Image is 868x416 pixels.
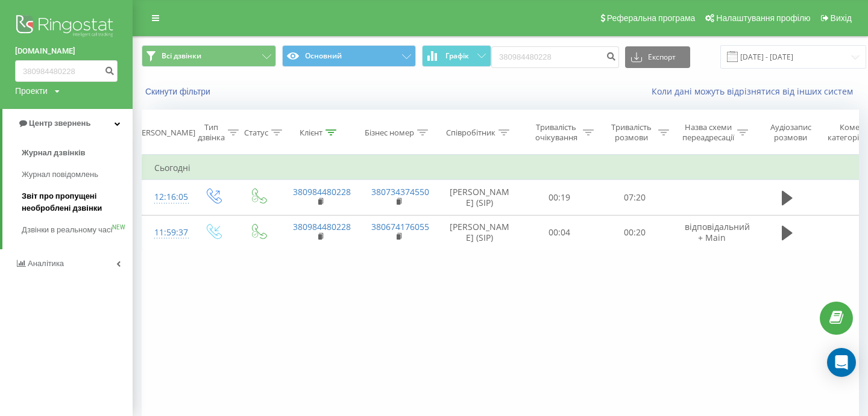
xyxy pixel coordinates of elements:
[532,122,580,143] div: Тривалість очікування
[607,13,696,23] span: Реферальна програма
[22,164,133,185] a: Журнал повідомлень
[293,221,351,232] a: 380984480228
[15,85,48,97] div: Проекти
[522,180,597,215] td: 00:19
[827,348,856,377] div: Open Intercom Messenger
[22,185,133,219] a: Звіт про пропущені необроблені дзвінки
[625,46,690,68] button: Експорт
[438,180,522,215] td: [PERSON_NAME] (SIP)
[608,122,655,143] div: Тривалість розмови
[22,147,86,159] span: Журнал дзвінків
[652,85,859,97] a: Коли дані можуть відрізнятися вiд інших систем
[300,128,322,138] div: Клієнт
[522,215,597,250] td: 00:04
[22,190,127,214] span: Звіт про пропущені необроблені дзвінки
[438,215,522,250] td: [PERSON_NAME] (SIP)
[491,46,619,68] input: Пошук за номером
[365,128,414,138] div: Бізнес номер
[673,215,751,250] td: відповідальний + Main
[445,52,469,60] span: Графік
[15,12,118,42] img: Ringostat logo
[371,221,429,232] a: 380674176055
[22,169,98,181] span: Журнал повідомлень
[15,45,118,57] a: [DOMAIN_NAME]
[22,142,133,164] a: Журнал дзвінків
[597,180,673,215] td: 07:20
[134,128,195,138] div: [PERSON_NAME]
[22,224,112,236] span: Дзвінки в реальному часі
[142,86,216,97] button: Скинути фільтри
[29,119,90,128] span: Центр звернень
[761,122,820,143] div: Аудіозапис розмови
[244,128,268,138] div: Статус
[682,122,734,143] div: Назва схеми переадресації
[142,45,276,67] button: Всі дзвінки
[716,13,810,23] span: Налаштування профілю
[371,186,429,197] a: 380734374550
[597,215,673,250] td: 00:20
[446,128,495,138] div: Співробітник
[22,219,133,241] a: Дзвінки в реальному часіNEW
[15,60,118,82] input: Пошук за номером
[831,13,852,23] span: Вихід
[293,186,351,197] a: 380984480228
[162,51,201,61] span: Всі дзвінки
[422,45,491,67] button: Графік
[28,259,64,268] span: Аналiтика
[282,45,417,67] button: Основний
[2,109,133,138] a: Центр звернень
[154,185,178,209] div: 12:16:05
[198,122,225,143] div: Тип дзвінка
[154,221,178,244] div: 11:59:37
